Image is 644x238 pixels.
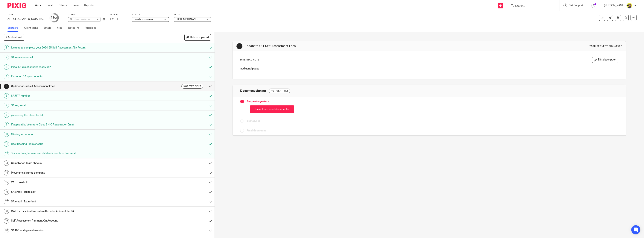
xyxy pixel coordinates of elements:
[4,84,9,89] div: 5
[132,13,169,16] label: Status
[11,93,139,99] h1: SA UTR number
[57,24,65,32] a: Files
[35,4,41,7] a: Work
[240,67,618,71] p: additional pages
[11,218,139,224] h1: Self-Assessment Payment On Account
[72,4,79,7] a: Team
[24,24,41,32] a: Client tasks
[11,131,139,137] h1: Missing information
[4,141,9,147] div: 11
[4,103,9,108] div: 7
[11,170,139,176] h1: Moving to a limited company
[4,228,9,233] div: 20
[11,189,139,195] h1: SA email - Tax to pay
[110,18,118,20] span: [DATE]
[4,199,9,204] div: 17
[592,57,618,63] button: Edit description
[247,119,260,123] span: Signatures
[11,54,139,60] h1: SA reminder email
[11,83,139,89] h1: Update to Our Self-Assessment Fees
[247,129,266,133] span: Final document
[7,13,45,16] label: Task
[515,4,548,8] input: Search
[7,24,21,32] a: Subtasks
[11,180,139,185] h1: VAT Threshold
[84,4,94,7] a: Reports
[4,64,9,70] div: 3
[134,18,153,21] span: Ready for review
[11,45,139,51] h1: It's time to complete your 2024-25 Self-Assessment Tax Return!
[240,89,266,93] h1: Document signing
[85,24,99,32] a: Audit logs
[4,122,9,127] div: 9
[236,43,242,49] div: 5
[590,45,622,48] div: Task request signature
[4,55,9,60] div: 2
[240,58,259,61] p: Internal Note
[11,208,139,214] h1: Wait for the client to confirm the submission of the SA
[4,113,9,118] div: 8
[59,4,67,7] a: Clients
[184,34,211,40] button: Hide completed
[68,13,105,16] label: Client
[183,85,201,88] span: Not yet sent
[11,160,139,166] h1: Compliance Team checks
[244,44,437,48] h1: Update to Our Self-Assessment Fees
[11,228,139,233] h1: SA100 saving + submission
[604,4,625,7] p: [PERSON_NAME]
[247,100,269,103] span: Request signature
[11,64,139,70] h1: Initial SA questionnaire received?
[4,218,9,224] div: 19
[569,4,583,7] span: Get Support
[54,17,57,19] small: /20
[11,151,139,156] h1: Transactions, income and dividends confirmation email
[68,24,82,32] a: Notes (7)
[4,34,24,40] button: + Add subtask
[269,89,290,93] div: Not sent yet
[11,103,139,108] h1: SA reg email
[47,4,53,7] a: Email
[4,151,9,156] div: 12
[190,36,209,39] span: Hide completed
[4,132,9,137] div: 10
[110,13,127,16] label: Due by
[4,209,9,214] div: 18
[4,45,9,50] div: 1
[70,17,94,21] div: No client selected
[174,13,211,16] label: Tags
[7,17,45,21] div: AT - [GEOGRAPHIC_DATA] Return - PE [DATE]
[4,160,9,166] div: 13
[11,112,139,118] h1: please reg this client for SA
[4,190,9,195] div: 16
[176,18,199,21] span: HIGH IMPORTANCE
[250,105,294,113] button: Select and send documents
[51,16,57,20] div: 11
[7,17,45,21] div: AT - SA Return - PE 05-04-2025
[7,3,26,8] img: Pixie
[4,93,9,98] div: 6
[4,74,9,79] div: 4
[4,180,9,185] div: 15
[44,24,54,32] a: Emails
[626,3,632,9] img: Netra-New-Starbridge-Yellow.jpg
[11,74,139,79] h1: Extended SA questionnaire
[11,199,139,204] h1: SA email - Tax refund
[11,141,139,147] h1: Bookkeeping Team checks
[4,170,9,175] div: 14
[11,122,139,128] h1: If applicable, Voluntary Class 2 NIC Registration Email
